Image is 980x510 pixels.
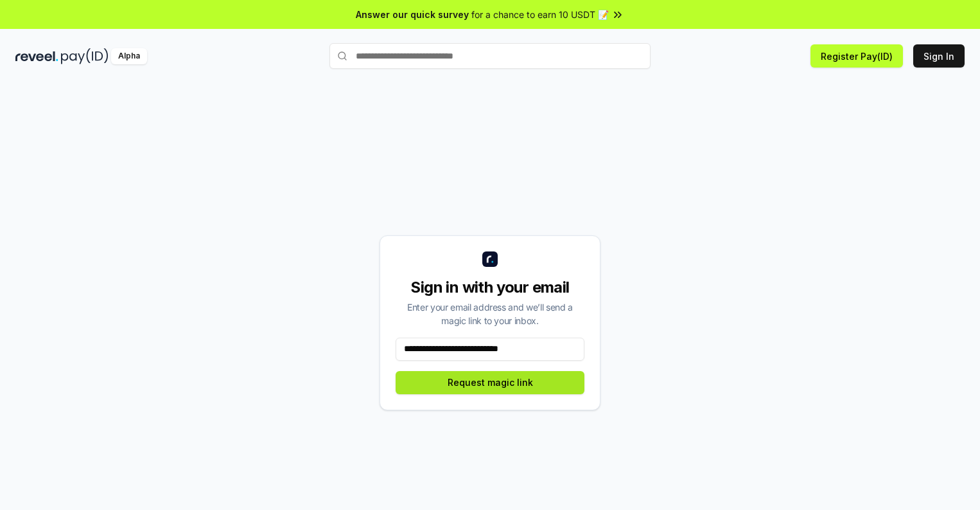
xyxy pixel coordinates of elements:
div: Sign in with your email [396,277,584,298]
button: Register Pay(ID) [810,44,903,68]
img: logo_small [482,251,498,267]
img: pay_id [61,48,109,64]
img: reveel_dark [15,48,58,64]
span: for a chance to earn 10 USDT 📝 [471,8,609,21]
button: Sign In [913,44,965,68]
button: Request magic link [396,371,584,394]
span: Answer our quick survey [356,8,469,21]
div: Alpha [111,48,147,64]
div: Enter your email address and we’ll send a magic link to your inbox. [396,300,584,327]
